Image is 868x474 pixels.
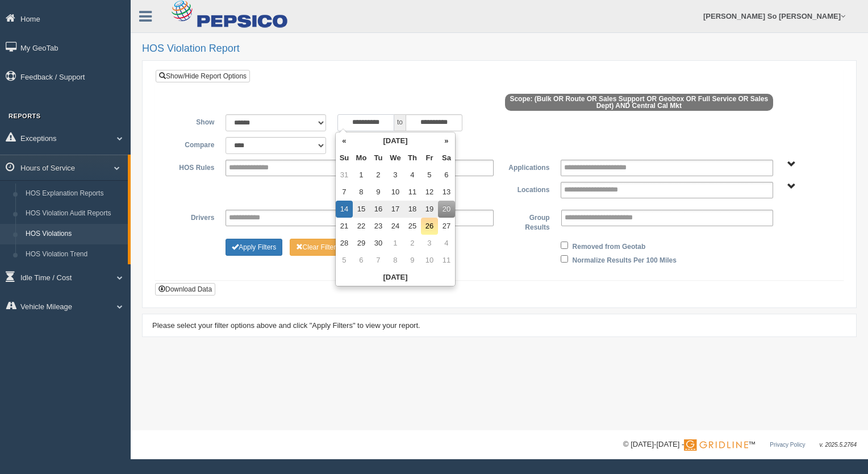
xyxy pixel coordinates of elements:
[370,184,387,201] td: 9
[421,184,438,201] td: 12
[156,70,250,82] a: Show/Hide Report Options
[336,132,353,149] th: «
[387,184,404,201] td: 10
[421,167,438,184] td: 5
[438,149,455,167] th: Sa
[421,218,438,235] td: 26
[164,137,220,151] label: Compare
[164,210,220,223] label: Drivers
[336,149,353,167] th: Su
[421,252,438,269] td: 10
[684,439,748,451] img: Gridline
[438,218,455,235] td: 27
[499,160,555,173] label: Applications
[387,201,404,218] td: 17
[336,269,455,286] th: [DATE]
[387,167,404,184] td: 3
[404,218,421,235] td: 25
[370,218,387,235] td: 23
[387,235,404,252] td: 1
[353,201,370,218] td: 15
[370,201,387,218] td: 16
[573,239,646,252] label: Removed from Geotab
[820,442,857,448] span: v. 2025.5.2764
[353,132,438,149] th: [DATE]
[421,201,438,218] td: 19
[336,235,353,252] td: 28
[370,252,387,269] td: 7
[20,224,128,244] a: HOS Violations
[370,235,387,252] td: 30
[438,252,455,269] td: 11
[164,114,220,128] label: Show
[387,218,404,235] td: 24
[438,235,455,252] td: 4
[387,149,404,167] th: We
[438,201,455,218] td: 20
[290,239,346,256] button: Change Filter Options
[353,252,370,269] td: 6
[353,218,370,235] td: 22
[573,252,677,266] label: Normalize Results Per 100 Miles
[353,235,370,252] td: 29
[20,184,128,204] a: HOS Explanation Reports
[499,182,555,196] label: Locations
[20,203,128,224] a: HOS Violation Audit Reports
[505,94,773,111] span: Scope: (Bulk OR Route OR Sales Support OR Geobox OR Full Service OR Sales Dept) AND Central Cal Mkt
[336,218,353,235] td: 21
[623,439,857,451] div: © [DATE]-[DATE] - ™
[404,201,421,218] td: 18
[353,149,370,167] th: Mo
[353,184,370,201] td: 8
[499,210,555,233] label: Group Results
[142,43,857,55] h2: HOS Violation Report
[404,167,421,184] td: 4
[404,184,421,201] td: 11
[370,149,387,167] th: Tu
[164,160,220,173] label: HOS Rules
[336,201,353,218] td: 14
[438,184,455,201] td: 13
[421,149,438,167] th: Fr
[353,167,370,184] td: 1
[336,184,353,201] td: 7
[404,235,421,252] td: 2
[20,244,128,265] a: HOS Violation Trend
[404,149,421,167] th: Th
[770,442,805,448] a: Privacy Policy
[421,235,438,252] td: 3
[336,252,353,269] td: 5
[155,283,215,296] button: Download Data
[152,321,420,330] span: Please select your filter options above and click "Apply Filters" to view your report.
[226,239,282,256] button: Change Filter Options
[438,167,455,184] td: 6
[394,114,406,131] span: to
[438,132,455,149] th: »
[404,252,421,269] td: 9
[387,252,404,269] td: 8
[370,167,387,184] td: 2
[336,167,353,184] td: 31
